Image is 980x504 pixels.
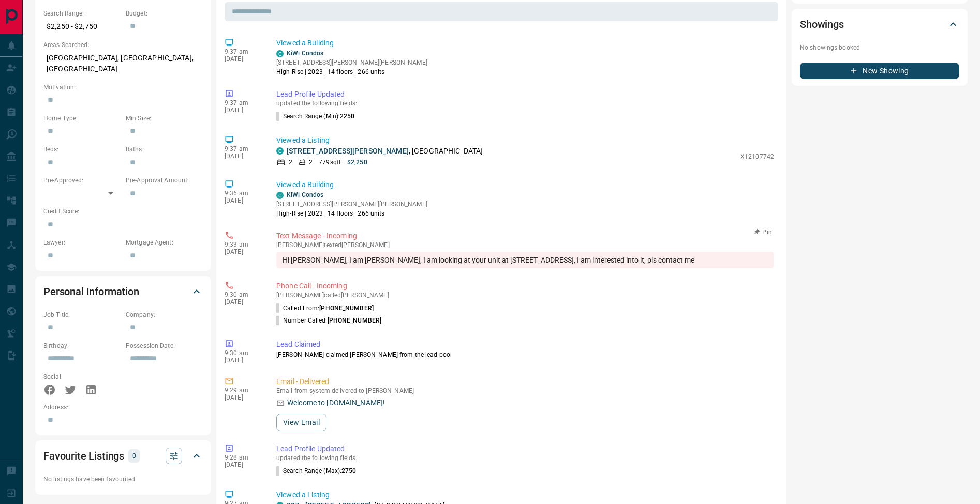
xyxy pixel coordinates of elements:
p: [STREET_ADDRESS][PERSON_NAME][PERSON_NAME] [276,58,427,67]
p: 0 [131,450,137,462]
p: 9:29 am [225,387,261,394]
p: Search Range (Min) : [276,112,355,121]
h2: Personal Information [43,283,139,300]
p: Home Type: [43,114,121,123]
div: Favourite Listings0 [43,444,203,468]
h2: Favourite Listings [43,448,124,464]
p: No listings have been favourited [43,475,203,484]
p: 9:37 am [225,99,261,106]
p: Text Message - Incoming [276,231,774,241]
p: Birthday: [43,341,121,350]
p: , [GEOGRAPHIC_DATA] [287,146,483,157]
p: 9:37 am [225,48,261,55]
p: Company: [126,310,203,319]
p: Email from system delivered to [PERSON_NAME] [276,387,774,394]
a: KiWi Condos [287,50,323,57]
p: $2,250 [347,158,367,167]
div: condos.ca [276,50,284,57]
p: Number Called: [276,316,381,325]
p: Lead Profile Updated [276,444,774,454]
div: Showings [800,12,959,37]
p: Address: [43,403,203,412]
div: condos.ca [276,192,284,199]
p: 9:30 am [225,291,261,298]
p: Lead Claimed [276,339,774,350]
p: Called From: [276,303,374,313]
p: Search Range: [43,9,121,18]
p: [STREET_ADDRESS][PERSON_NAME][PERSON_NAME] [276,200,427,209]
p: Welcome to [DOMAIN_NAME]! [287,398,385,408]
p: [DATE] [225,394,261,401]
p: Viewed a Building [276,179,774,190]
p: High-Rise | 2023 | 14 floors | 266 units [276,67,427,77]
p: High-Rise | 2023 | 14 floors | 266 units [276,209,427,218]
span: 2750 [341,467,356,475]
button: Pin [748,227,778,237]
p: Phone Call - Incoming [276,281,774,292]
p: 9:36 am [225,190,261,197]
p: Viewed a Building [276,38,774,49]
p: Possession Date: [126,341,203,350]
p: Lead Profile Updated [276,89,774,100]
p: X12107742 [740,152,774,161]
p: Social: [43,372,121,381]
p: [DATE] [225,357,261,364]
a: [STREET_ADDRESS][PERSON_NAME] [287,147,409,155]
p: Email - Delivered [276,376,774,387]
p: [DATE] [225,106,261,114]
p: updated the following fields: [276,454,774,462]
p: [PERSON_NAME] texted [PERSON_NAME] [276,241,774,249]
p: [DATE] [225,152,261,160]
a: KiWi Condos [287,191,323,198]
p: Areas Searched: [43,40,203,50]
p: No showings booked [800,43,959,52]
div: Personal Information [43,279,203,304]
p: 9:28 am [225,454,261,461]
p: Credit Score: [43,207,203,216]
p: 9:33 am [225,241,261,248]
p: updated the following fields: [276,100,774,107]
p: Search Range (Max) : [276,466,357,476]
span: [PHONE_NUMBER] [319,304,374,312]
button: New Showing [800,63,959,79]
p: Min Size: [126,114,203,123]
p: Budget: [126,9,203,18]
p: [PERSON_NAME] claimed [PERSON_NAME] from the lead pool [276,350,774,359]
p: [PERSON_NAME] called [PERSON_NAME] [276,292,774,299]
h2: Showings [800,16,844,33]
p: 779 sqft [319,158,341,167]
p: [DATE] [225,298,261,306]
p: Pre-Approved: [43,176,121,185]
p: Lawyer: [43,238,121,247]
button: View Email [276,414,326,431]
div: condos.ca [276,147,284,155]
p: 9:37 am [225,145,261,152]
p: [DATE] [225,55,261,63]
p: Baths: [126,145,203,154]
p: Mortgage Agent: [126,238,203,247]
p: $2,250 - $2,750 [43,18,121,35]
div: Hi [PERSON_NAME], I am [PERSON_NAME], I am looking at your unit at [STREET_ADDRESS], I am interes... [276,252,774,268]
p: [GEOGRAPHIC_DATA], [GEOGRAPHIC_DATA], [GEOGRAPHIC_DATA] [43,50,203,78]
span: [PHONE_NUMBER] [328,317,382,324]
p: [DATE] [225,197,261,204]
p: 2 [289,158,292,167]
p: Job Title: [43,310,121,319]
p: Motivation: [43,83,203,92]
p: Beds: [43,145,121,154]
p: Pre-Approval Amount: [126,176,203,185]
p: [DATE] [225,248,261,255]
span: 2250 [340,113,354,120]
p: Viewed a Listing [276,135,774,146]
p: Viewed a Listing [276,490,774,500]
p: 9:30 am [225,349,261,357]
p: 2 [309,158,313,167]
p: [DATE] [225,461,261,468]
